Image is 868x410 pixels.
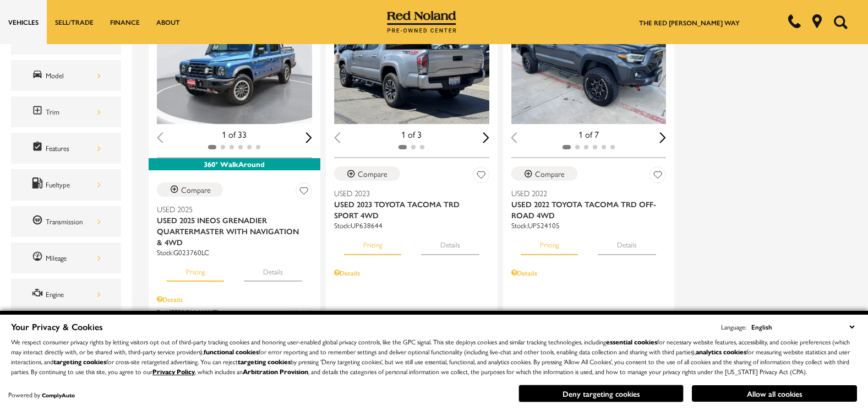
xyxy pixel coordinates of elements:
[692,385,857,402] button: Allow all cookies
[483,132,489,143] div: Next slide
[649,166,666,187] button: Save Vehicle
[11,133,121,164] div: FeaturesFeatures
[204,347,259,357] strong: functional cookies
[511,6,669,125] div: 1 / 2
[32,251,46,265] span: Mileage
[157,182,223,197] button: Compare Vehicle
[334,268,489,278] div: Pricing Details - Used 2023 Toyota Tacoma TRD Sport 4WD
[42,391,75,399] a: ComplyAuto
[518,385,684,402] button: Deny targeting cookies
[157,203,312,247] a: Used 2025Used 2025 INEOS Grenadier Quartermaster With Navigation & 4WD
[334,128,489,141] div: 1 of 3
[11,337,857,376] p: We respect consumer privacy rights by letting visitors opt out of third-party tracking cookies an...
[46,179,101,191] div: Fueltype
[11,206,121,237] div: TransmissionTransmission
[46,252,101,264] div: Mileage
[473,166,489,187] button: Save Vehicle
[157,247,312,257] div: Stock : G023760LC
[535,169,565,179] div: Compare
[511,6,669,125] img: 2022 Toyota Tacoma TRD Off-Road 1
[46,215,101,228] div: Transmission
[157,6,314,125] div: 1 / 2
[606,337,657,347] strong: essential cookies
[32,141,46,155] span: Features
[829,1,851,44] button: Open the search field
[660,132,667,143] div: Next slide
[46,106,101,118] div: Trim
[598,230,656,255] button: details tab
[511,187,658,198] span: Used 2022
[157,294,312,304] div: Pricing Details - Used 2025 INEOS Grenadier Quartermaster With Navigation & 4WD
[244,257,302,282] button: details tab
[387,15,456,26] a: Red Noland Pre-Owned
[32,177,46,192] span: Fueltype
[511,198,658,220] span: Used 2022 Toyota Tacoma TRD Off-Road 4WD
[334,187,489,220] a: Used 2023Used 2023 Toyota Tacoma TRD Sport 4WD
[152,366,195,376] a: Privacy Policy
[8,391,75,398] div: Powered by
[167,257,224,282] button: pricing tab
[296,182,312,203] button: Save Vehicle
[243,366,308,376] strong: Arbitration Provision
[11,279,121,310] div: EngineEngine
[305,132,312,143] div: Next slide
[334,220,489,230] div: Stock : UP638644
[157,203,304,214] span: Used 2025
[344,230,401,255] button: pricing tab
[157,128,312,141] div: 1 of 33
[149,158,320,170] div: 360° WalkAround
[511,220,667,230] div: Stock : UP524105
[387,11,456,33] img: Red Noland Pre-Owned
[238,357,291,366] strong: targeting cookies
[334,166,400,181] button: Compare Vehicle
[32,68,46,83] span: Model
[46,142,101,154] div: Features
[157,6,314,125] img: 2025 INEOS Grenadier Quartermaster 1
[334,6,492,125] div: 1 / 2
[421,230,479,255] button: details tab
[11,169,121,200] div: FueltypeFueltype
[181,185,211,195] div: Compare
[157,307,312,319] a: Red [PERSON_NAME] $99,640
[358,169,387,179] div: Compare
[334,6,492,125] img: 2023 Toyota Tacoma TRD Sport 1
[287,307,312,319] span: $99,640
[511,268,667,278] div: Pricing Details - Used 2022 Toyota Tacoma TRD Off-Road 4WD
[511,128,667,141] div: 1 of 7
[46,69,101,82] div: Model
[157,307,287,319] span: Red [PERSON_NAME]
[696,347,746,357] strong: analytics cookies
[334,187,481,198] span: Used 2023
[639,18,740,28] a: The Red [PERSON_NAME] Way
[521,230,578,255] button: pricing tab
[749,321,857,333] select: Language Select
[32,214,46,229] span: Transmission
[511,166,577,181] button: Compare Vehicle
[32,105,46,119] span: Trim
[11,60,121,91] div: ModelModel
[11,320,103,333] span: Your Privacy & Cookies
[334,198,481,220] span: Used 2023 Toyota Tacoma TRD Sport 4WD
[511,187,667,220] a: Used 2022Used 2022 Toyota Tacoma TRD Off-Road 4WD
[32,287,46,301] span: Engine
[157,214,304,247] span: Used 2025 INEOS Grenadier Quartermaster With Navigation & 4WD
[46,288,101,300] div: Engine
[53,357,106,366] strong: targeting cookies
[11,96,121,127] div: TrimTrim
[721,323,746,330] div: Language:
[11,242,121,273] div: MileageMileage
